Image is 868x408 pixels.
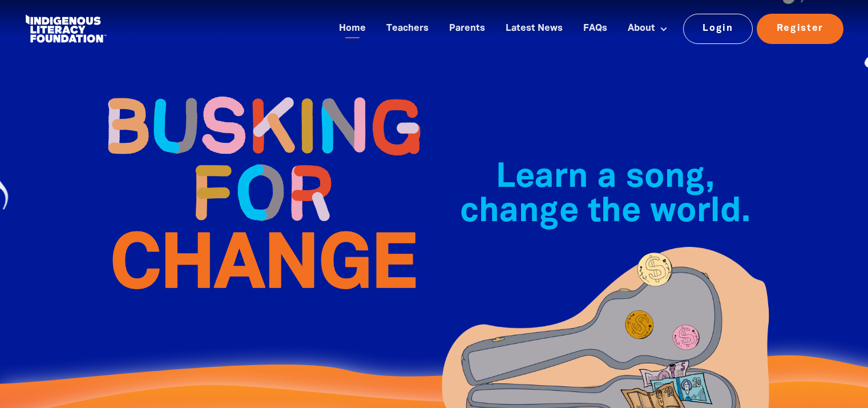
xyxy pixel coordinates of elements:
a: Latest News [499,19,570,38]
a: Register [757,14,843,43]
a: About [621,19,675,38]
a: Login [683,14,753,43]
span: Learn a song, change the world. [460,162,750,228]
a: Parents [442,19,492,38]
a: FAQs [576,19,614,38]
a: Teachers [380,19,435,38]
a: Home [332,19,373,38]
